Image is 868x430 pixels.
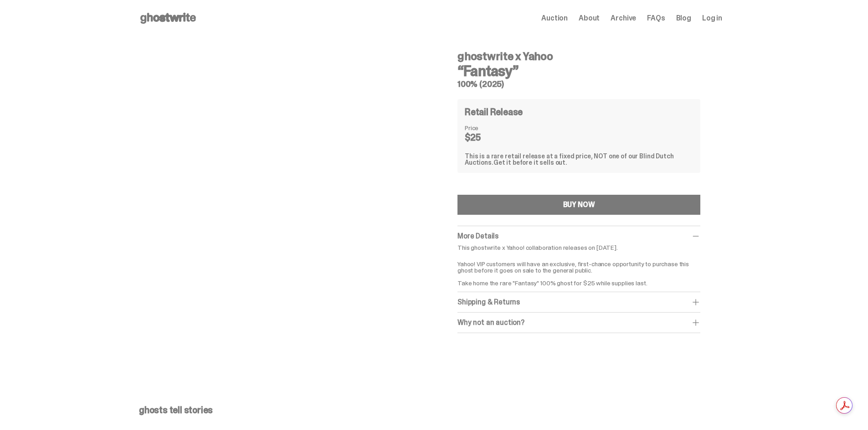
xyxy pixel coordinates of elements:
p: ghosts tell stories [139,405,722,415]
div: This is a rare retail release at a fixed price, NOT one of our Blind Dutch Auctions. [465,153,693,166]
h4: Retail Release [465,107,523,116]
p: Yahoo! VIP customers will have an exclusive, first-chance opportunity to purchase this ghost befo... [457,254,700,286]
span: More Details [457,231,498,241]
h4: ghostwrite x Yahoo [457,51,700,62]
span: Get it before it sells out. [493,158,567,167]
button: BUY NOW [457,195,700,215]
a: About [579,15,600,22]
a: Log in [702,15,722,22]
h3: “Fantasy” [457,64,700,78]
a: Blog [676,15,691,22]
dt: Price [465,125,510,131]
a: Archive [611,15,636,22]
a: Auction [541,15,568,22]
div: BUY NOW [563,201,595,208]
p: This ghostwrite x Yahoo! collaboration releases on [DATE]. [457,244,700,251]
a: FAQs [647,15,665,22]
dd: $25 [465,133,510,142]
h5: 100% (2025) [457,80,700,88]
div: Why not an auction? [457,318,700,327]
div: Shipping & Returns [457,298,700,307]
